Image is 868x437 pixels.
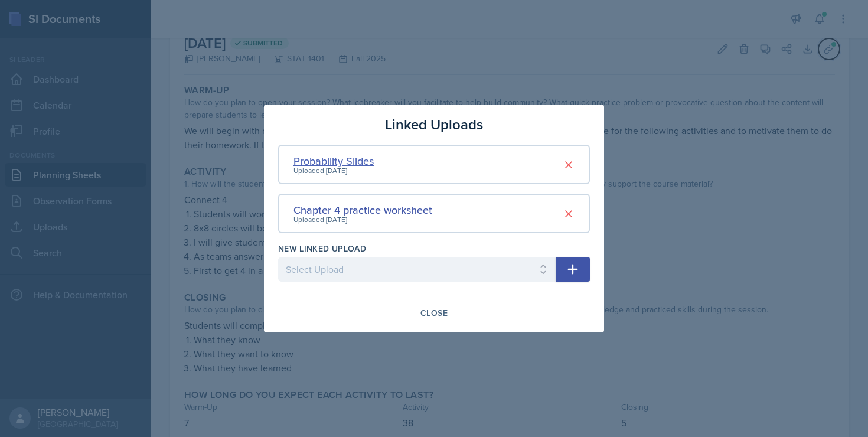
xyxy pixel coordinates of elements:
button: Close [413,303,455,323]
div: Probability Slides [293,153,374,169]
label: New Linked Upload [278,243,366,255]
div: Close [420,308,448,318]
h3: Linked Uploads [385,114,483,135]
div: Chapter 4 practice worksheet [293,202,432,218]
div: Uploaded [DATE] [293,214,432,225]
div: Uploaded [DATE] [293,165,374,176]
